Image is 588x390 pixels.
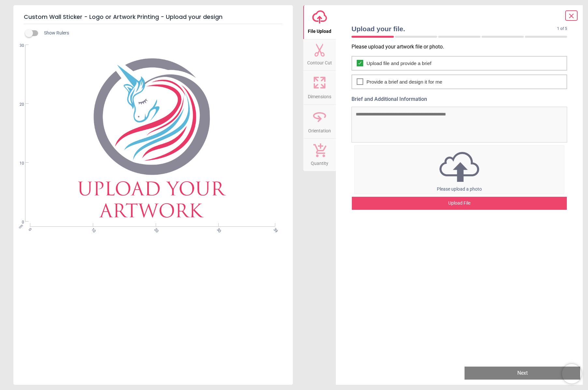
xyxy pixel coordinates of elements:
[557,26,567,32] span: 1 of 5
[366,60,431,67] span: Upload file and provide a brief
[355,150,564,184] img: upload icon
[90,227,94,231] span: 10
[307,57,332,66] span: Contour Cut
[12,220,24,225] span: 0
[12,43,24,48] span: 30
[303,139,336,171] button: Quantity
[366,78,442,85] span: Provide a brief and design it for me
[12,161,24,166] span: 10
[27,227,31,231] span: 0
[12,102,24,107] span: 20
[303,39,336,71] button: Contour Cut
[303,105,336,139] button: Orientation
[351,43,572,50] p: Please upload your artwork file or photo.
[29,29,293,37] div: Show Rulers
[308,90,331,100] span: Dimensions
[153,227,157,231] span: 20
[308,125,331,134] span: Orientation
[465,367,580,380] button: Next
[215,227,220,231] span: 30
[308,25,331,35] span: File Upload
[352,197,567,210] div: Upload File
[303,5,336,39] button: File Upload
[351,24,557,34] span: Upload your file.
[351,96,567,103] label: Brief and Additional Information
[562,364,581,383] iframe: Brevo live chat
[24,10,282,24] h5: Custom Wall Sticker - Logo or Artwork Printing - Upload your design
[437,186,482,192] span: Please upload a photo
[18,223,24,229] span: cm
[272,227,276,231] span: 39
[303,71,336,104] button: Dimensions
[311,157,328,167] span: Quantity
